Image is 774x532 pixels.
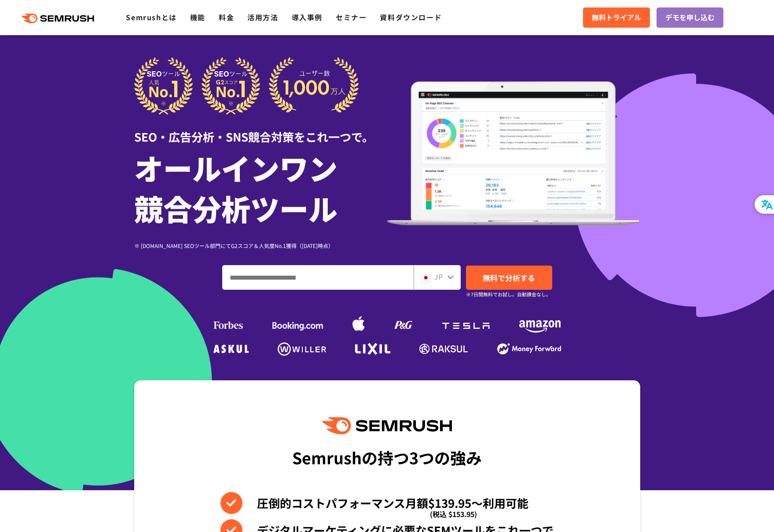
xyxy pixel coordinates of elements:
[434,271,443,282] span: JP
[322,417,451,434] img: Semrush
[219,12,234,22] a: 料金
[292,12,323,22] a: 導入事例
[657,7,723,28] a: デモを申し込む
[583,7,650,28] a: 無料トライアル
[466,266,552,290] a: 無料で分析する
[220,492,554,514] li: 圧倒的コストパフォーマンス月額$139.95〜利用可能
[223,266,413,289] input: ドメイン、キーワードまたはURLを入力してください
[134,241,387,250] div: ※ [DOMAIN_NAME] SEOツール部門にてG2スコア＆人気度No.1獲得（[DATE]時点）
[665,12,715,23] span: デモを申し込む
[292,441,482,474] div: Semrushの持つ3つの強み
[134,147,387,228] h1: オールインワン 競合分析ツール
[134,115,387,145] div: SEO・広告分析・SNS競合対策をこれ一つで。
[126,12,176,22] a: Semrushとは
[592,12,641,23] span: 無料トライアル
[380,12,442,22] a: 資料ダウンロード
[190,12,205,22] a: 機能
[466,290,551,299] small: ※7日間無料でお試し。自動課金なし。
[483,272,535,283] span: 無料で分析する
[247,12,278,22] a: 活用方法
[430,503,477,525] span: (税込 $153.95)
[336,12,367,22] a: セミナー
